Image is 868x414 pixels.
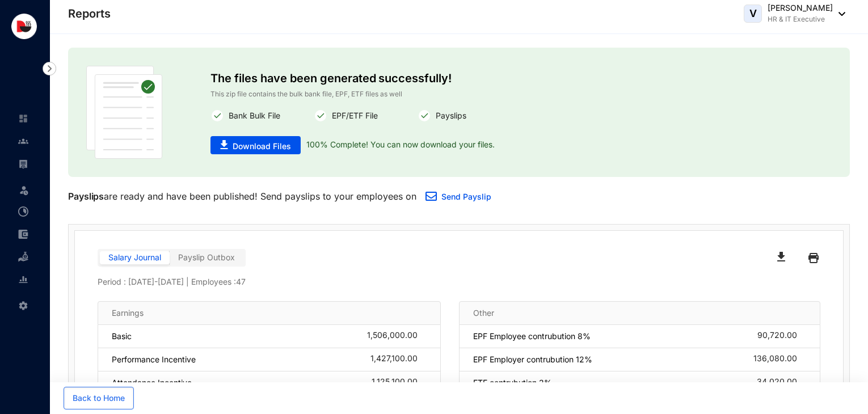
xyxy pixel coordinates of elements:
[68,6,111,22] p: Reports
[431,109,466,122] p: Payslips
[441,192,491,201] a: Send Payslip
[73,392,125,404] span: Back to Home
[833,12,845,16] img: dropdown-black.8e83cc76930a90b1a4fdb6d089b7bf3a.svg
[757,377,806,388] div: 34,020.00
[86,66,162,159] img: publish-paper.61dc310b45d86ac63453e08fbc6f32f2.svg
[224,109,280,122] p: Bank Bulk File
[327,109,378,122] p: EPF/ETF File
[9,107,36,130] li: Home
[112,307,144,319] p: Earnings
[473,331,591,342] p: EPF Employee contrubution 8%
[749,9,757,19] span: V
[18,301,28,311] img: settings-unselected.1febfda315e6e19643a1.svg
[210,66,707,88] p: The files have been generated successfully!
[372,377,427,388] div: 1,125,100.00
[210,88,707,100] p: This zip file contains the bulk bank file, EPF, ETF files as well
[9,200,36,223] li: Time Attendance
[473,307,494,319] p: Other
[233,141,291,152] span: Download Files
[367,331,427,342] div: 1,506,000.00
[757,331,806,342] div: 90,720.00
[301,136,495,154] p: 100% Complete! You can now download your files.
[9,246,36,268] li: Loan
[18,274,28,285] img: report-unselected.e6a6b4230fc7da01f883.svg
[473,354,592,365] p: EPF Employer contrubution 12%
[18,113,28,124] img: home-unselected.a29eae3204392db15eaf.svg
[68,189,104,203] p: Payslips
[9,268,36,291] li: Reports
[98,276,820,288] p: Period : [DATE] - [DATE] | Employees : 47
[112,377,192,388] p: Attendance Incentive
[18,229,28,239] img: expense-unselected.2edcf0507c847f3e9e96.svg
[18,159,28,169] img: payroll-unselected.b590312f920e76f0c668.svg
[178,252,235,262] span: Payslip Outbox
[11,14,37,39] img: logo
[777,252,785,261] img: black-download.65125d1489207c3b344388237fee996b.svg
[370,354,427,365] div: 1,427,100.00
[112,354,196,365] p: Performance Incentive
[210,136,301,154] button: Download Files
[418,109,431,122] img: white-round-correct.82fe2cc7c780f4a5f5076f0407303cee.svg
[9,153,36,175] li: Payroll
[9,130,36,153] li: Contacts
[425,192,437,201] img: email.a35e10f87340586329067f518280dd4d.svg
[210,109,224,122] img: white-round-correct.82fe2cc7c780f4a5f5076f0407303cee.svg
[768,2,833,14] p: [PERSON_NAME]
[768,14,833,25] p: HR & IT Executive
[473,377,552,388] p: ETF contrubution 3%
[18,184,30,196] img: leave-unselected.2934df6273408c3f84d9.svg
[18,206,28,217] img: time-attendance-unselected.8aad090b53826881fffb.svg
[753,354,806,365] div: 136,080.00
[416,186,500,209] button: Send Payslip
[18,136,28,146] img: people-unselected.118708e94b43a90eceab.svg
[64,387,134,409] button: Back to Home
[808,249,819,267] img: black-printer.ae25802fba4fa849f9fa1ebd19a7ed0d.svg
[108,252,161,262] span: Salary Journal
[314,109,327,122] img: white-round-correct.82fe2cc7c780f4a5f5076f0407303cee.svg
[9,223,36,246] li: Expenses
[112,331,132,342] p: Basic
[18,252,28,262] img: loan-unselected.d74d20a04637f2d15ab5.svg
[68,189,416,203] p: are ready and have been published! Send payslips to your employees on
[43,62,56,75] img: nav-icon-right.af6afadce00d159da59955279c43614e.svg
